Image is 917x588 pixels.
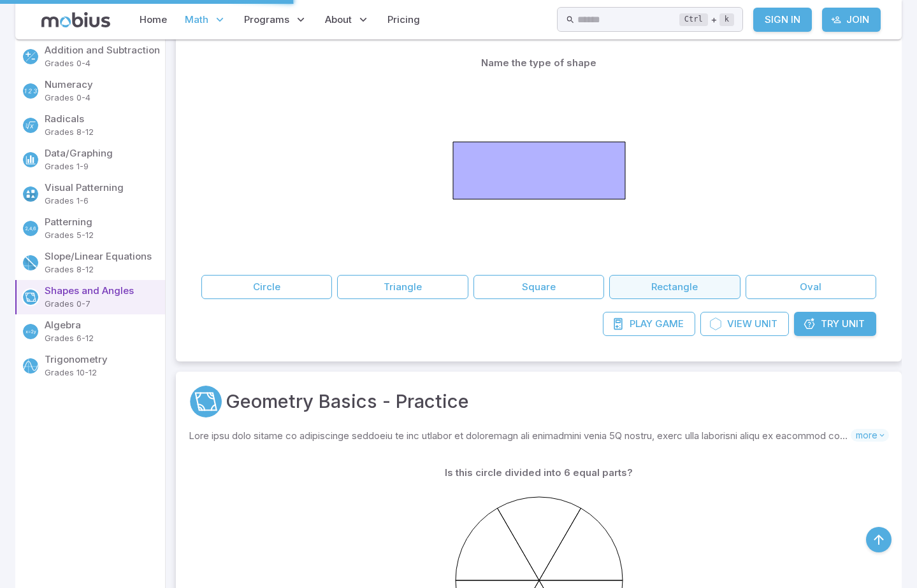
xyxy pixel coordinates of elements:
a: Addition and SubtractionGrades 0-4 [15,39,165,74]
a: Data/GraphingGrades 1-9 [15,143,165,177]
p: Patterning [45,215,160,229]
div: Addition and Subtraction [22,48,40,66]
p: Grades 10-12 [45,367,160,379]
div: + [679,12,734,27]
div: Trigonometry [22,357,40,375]
p: Grades 0-4 [45,92,160,104]
p: Data/Graphing [45,146,160,160]
a: Join [822,8,881,32]
p: Grades 6-12 [45,332,160,345]
p: Addition and Subtraction [45,43,160,57]
div: Numeracy [22,82,40,100]
p: Is this circle divided into 6 equal parts? [445,466,633,480]
p: Grades 1-6 [45,195,160,207]
a: AlgebraGrades 6-12 [15,314,165,349]
p: Visual Patterning [45,181,160,195]
a: Visual PatterningGrades 1-6 [15,177,165,211]
a: TrigonometryGrades 10-12 [15,349,165,383]
p: Radicals [45,112,160,126]
p: Lore ipsu dolo sitame co adipiscinge seddoeiu te inc utlabor et doloremagn ali enimadmini venia 5... [189,429,851,443]
div: Algebra [45,318,160,345]
a: RadicalsGrades 8-12 [15,108,165,143]
a: PatterningGrades 5-12 [15,211,165,246]
div: Slope/Linear Equations [22,254,40,272]
span: About [325,13,352,27]
span: Play [630,317,653,331]
p: Grades 0-7 [45,298,160,311]
p: Trigonometry [45,353,160,367]
div: Data/Graphing [45,146,160,173]
a: Shapes and Angles [189,384,223,419]
span: Game [655,317,684,331]
button: Circle [201,275,332,299]
span: View [727,317,752,331]
p: Name the type of shape [481,56,596,70]
p: Grades 0-4 [45,57,160,70]
div: Radicals [22,116,40,134]
p: Grades 8-12 [45,263,160,276]
div: Addition and Subtraction [45,43,160,70]
kbd: k [719,13,734,26]
a: Sign In [753,8,812,32]
div: Patterning [45,215,160,242]
div: Patterning [22,220,40,237]
div: Algebra [22,323,40,340]
p: Grades 5-12 [45,229,160,242]
div: Slope/Linear Equations [45,249,160,276]
p: Grades 8-12 [45,126,160,139]
button: Oval [746,275,876,299]
div: Numeracy [45,78,160,104]
a: ViewUnit [700,312,789,336]
a: Geometry Basics - Practice [226,388,469,416]
div: Radicals [45,112,160,139]
button: Rectangle [609,275,740,299]
p: Algebra [45,318,160,332]
div: Shapes and Angles [22,288,40,306]
div: Data/Graphing [22,151,40,169]
a: TryUnit [794,312,876,336]
a: Slope/Linear EquationsGrades 8-12 [15,246,165,280]
span: Programs [244,13,289,27]
span: Unit [755,317,777,331]
p: Grades 1-9 [45,160,160,173]
a: PlayGame [603,312,695,336]
kbd: Ctrl [679,13,708,26]
span: Math [185,13,208,27]
button: Square [473,275,604,299]
span: Unit [842,317,865,331]
a: Shapes and AnglesGrades 0-7 [15,280,165,314]
a: Pricing [384,5,424,34]
span: Try [821,317,839,331]
a: Home [136,5,171,34]
div: Visual Patterning [45,181,160,207]
div: Shapes and Angles [45,284,160,311]
div: Trigonometry [45,353,160,379]
div: Visual Patterning [22,185,40,203]
a: NumeracyGrades 0-4 [15,74,165,108]
p: Shapes and Angles [45,284,160,298]
p: Numeracy [45,78,160,92]
p: Slope/Linear Equations [45,249,160,263]
button: Triangle [337,275,468,299]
